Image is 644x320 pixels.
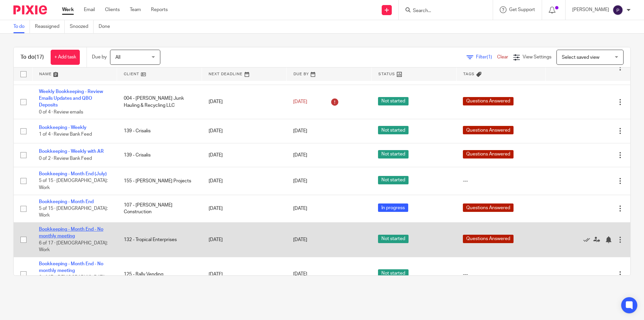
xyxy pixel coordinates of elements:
div: --- [463,271,539,278]
span: Questions Answered [463,150,514,158]
span: 1 of 4 · Review Bank Feed [39,132,92,137]
span: All [115,55,120,60]
div: --- [463,178,539,184]
span: Questions Answered [463,97,514,105]
td: [DATE] [202,223,287,257]
td: 004 - [PERSON_NAME] Junk Hauling & Recycling LLC [117,85,202,119]
td: [DATE] [202,257,287,291]
a: Bookkeeping - Month End - No monthly meeting [39,227,103,238]
a: Reassigned [35,20,65,33]
td: [DATE] [202,119,287,143]
a: Bookkeeping - Weekly with AR [39,149,104,154]
span: (17) [35,54,44,60]
span: 5 of 15 · [DEMOGRAPHIC_DATA]: Work [39,179,108,190]
td: [DATE] [202,143,287,167]
a: Bookkeeping - Month End - No monthly meeting [39,262,103,273]
span: [DATE] [293,99,307,104]
span: 6 of 17 · [DEMOGRAPHIC_DATA]: Work [39,241,108,253]
a: To do [13,20,30,33]
a: Reports [151,6,168,13]
span: 6 of 17 · [DEMOGRAPHIC_DATA]: Work [39,275,108,287]
a: Clear [497,55,508,59]
a: Bookkeeping - Month End [39,199,94,204]
span: Questions Answered [463,235,514,243]
td: [DATE] [202,85,287,119]
span: [DATE] [293,272,307,277]
a: Bookkeeping - Weekly [39,125,87,130]
span: 5 of 15 · [DEMOGRAPHIC_DATA]: Work [39,206,108,218]
p: Due by [92,54,107,60]
a: Bookkeeping - Month End (July) [39,172,107,176]
a: Email [84,6,95,13]
span: Select saved view [562,55,599,60]
span: 0 of 4 · Review emails [39,110,83,115]
a: Mark as done [583,236,593,243]
td: 132 - Tropical Enterprises [117,223,202,257]
td: 139 - Crisalis [117,143,202,167]
span: [DATE] [293,129,307,133]
img: svg%3E [612,5,623,15]
span: Not started [378,176,409,184]
a: Clients [105,6,120,13]
td: [DATE] [202,167,287,195]
p: [PERSON_NAME] [572,6,609,13]
span: [DATE] [293,153,307,157]
span: Questions Answered [463,126,514,134]
h1: To do [20,54,44,61]
input: Search [412,8,473,14]
span: Get Support [509,7,535,12]
span: In progress [378,203,408,212]
a: Work [62,6,74,13]
a: + Add task [51,50,80,65]
span: [DATE] [293,206,307,211]
td: 139 - Crisalis [117,119,202,143]
a: Team [130,6,141,13]
span: Questions Answered [463,203,514,212]
a: Snoozed [70,20,94,33]
td: 155 - [PERSON_NAME] Projects [117,167,202,195]
span: Tags [463,72,475,76]
a: Done [99,20,115,33]
span: Not started [378,126,409,134]
td: 107 - [PERSON_NAME] Construction [117,195,202,222]
span: 0 of 2 · Review Bank Feed [39,156,92,161]
span: Not started [378,269,409,278]
span: [DATE] [293,237,307,242]
span: Not started [378,97,409,105]
span: Filter [476,55,497,59]
td: 125 - Rally Vending [117,257,202,291]
td: [DATE] [202,195,287,222]
span: [DATE] [293,179,307,183]
a: Weekly Bookkeeping - Review Emails Updates and QBO Deposits [39,89,103,108]
img: Pixie [13,5,47,14]
span: Not started [378,235,409,243]
span: Not started [378,150,409,158]
span: View Settings [523,55,551,59]
span: (1) [487,55,492,59]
